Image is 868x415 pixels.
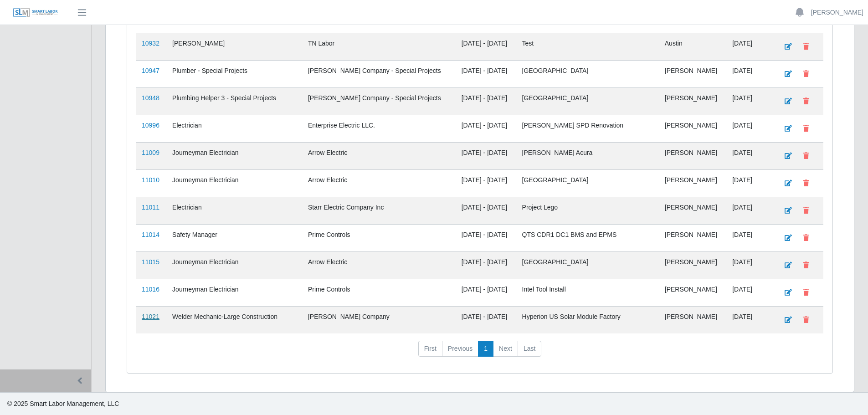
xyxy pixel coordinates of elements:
td: Austin [659,33,727,60]
td: [DATE] - [DATE] [456,33,517,60]
td: [DATE] [727,224,773,251]
td: [DATE] - [DATE] [456,279,517,306]
td: [PERSON_NAME] Company - Special Projects [303,87,456,115]
td: [DATE] [727,169,773,197]
td: [DATE] [727,33,773,60]
td: [DATE] - [DATE] [456,306,517,333]
td: [PERSON_NAME] [659,279,727,306]
td: Journeyman Electrician [167,142,303,169]
td: [PERSON_NAME] [659,60,727,87]
td: Electrician [167,115,303,142]
td: [DATE] [727,279,773,306]
a: 1 [478,341,493,357]
td: [PERSON_NAME] Company - Special Projects [303,60,456,87]
td: Welder Mechanic-Large Construction [167,306,303,333]
td: QTS CDR1 DC1 BMS and EPMS [517,224,659,251]
td: [PERSON_NAME] [659,224,727,251]
td: [PERSON_NAME] Company [303,306,456,333]
span: © 2025 Smart Labor Management, LLC [7,400,119,407]
td: Test [517,33,659,60]
td: Journeyman Electrician [167,251,303,279]
a: 11014 [142,231,159,238]
td: [DATE] - [DATE] [456,224,517,251]
td: [DATE] - [DATE] [456,87,517,115]
a: [PERSON_NAME] [811,8,863,17]
a: 10947 [142,67,159,74]
a: 10932 [142,40,159,47]
td: [DATE] - [DATE] [456,169,517,197]
td: Starr Electric Company Inc [303,197,456,224]
td: [DATE] - [DATE] [456,197,517,224]
td: [DATE] [727,142,773,169]
td: [PERSON_NAME] [659,87,727,115]
td: Plumber - Special Projects [167,60,303,87]
nav: pagination [136,341,823,364]
td: [DATE] - [DATE] [456,60,517,87]
td: Prime Controls [303,224,456,251]
td: Journeyman Electrician [167,279,303,306]
td: [DATE] [727,251,773,279]
td: [GEOGRAPHIC_DATA] [517,87,659,115]
td: [DATE] [727,115,773,142]
td: [DATE] - [DATE] [456,115,517,142]
td: [DATE] [727,87,773,115]
td: Arrow Electric [303,142,456,169]
td: [GEOGRAPHIC_DATA] [517,251,659,279]
td: Hyperion US Solar Module Factory [517,306,659,333]
a: 11016 [142,286,159,293]
td: [GEOGRAPHIC_DATA] [517,169,659,197]
a: 10948 [142,94,159,102]
td: [PERSON_NAME] [659,251,727,279]
td: Arrow Electric [303,169,456,197]
a: 11011 [142,204,159,211]
td: [PERSON_NAME] [659,115,727,142]
td: [DATE] [727,60,773,87]
td: [DATE] [727,306,773,333]
a: 11009 [142,149,159,156]
td: Project Lego [517,197,659,224]
td: [DATE] - [DATE] [456,251,517,279]
td: [PERSON_NAME] [659,169,727,197]
a: 10996 [142,122,159,129]
td: [GEOGRAPHIC_DATA] [517,60,659,87]
a: 11015 [142,258,159,266]
td: [PERSON_NAME] [659,306,727,333]
td: Safety Manager [167,224,303,251]
td: Journeyman Electrician [167,169,303,197]
a: 11010 [142,176,159,184]
td: Prime Controls [303,279,456,306]
td: Arrow Electric [303,251,456,279]
td: Electrician [167,197,303,224]
td: Enterprise Electric LLC. [303,115,456,142]
img: SLM Logo [13,8,58,18]
td: [DATE] [727,197,773,224]
td: [PERSON_NAME] [659,142,727,169]
a: 11021 [142,313,159,320]
td: [PERSON_NAME] [167,33,303,60]
td: [PERSON_NAME] SPD Renovation [517,115,659,142]
td: [PERSON_NAME] Acura [517,142,659,169]
td: [PERSON_NAME] [659,197,727,224]
td: TN Labor [303,33,456,60]
td: Plumbing Helper 3 - Special Projects [167,87,303,115]
td: Intel Tool Install [517,279,659,306]
td: [DATE] - [DATE] [456,142,517,169]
